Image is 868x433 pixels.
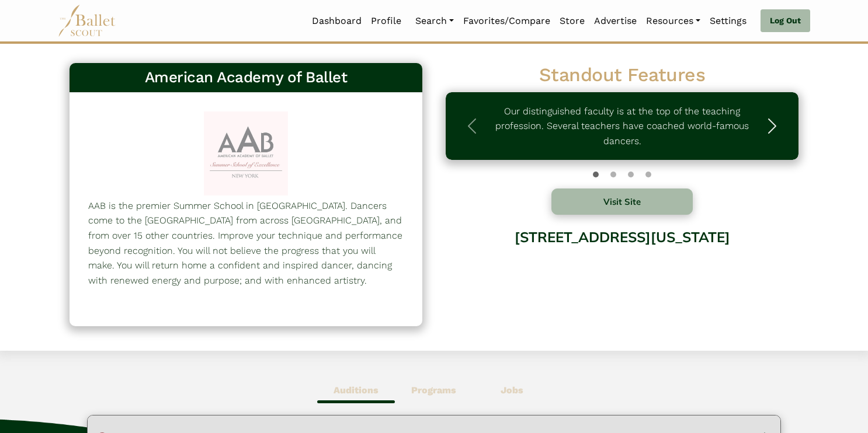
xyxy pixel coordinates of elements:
[487,104,758,149] p: Our distinguished faculty is at the top of the teaching profession. Several teachers have coached...
[555,9,589,33] a: Store
[307,9,366,33] a: Dashboard
[446,220,798,314] div: [STREET_ADDRESS][US_STATE]
[551,188,693,215] button: Visit Site
[705,9,751,33] a: Settings
[459,9,555,33] a: Favorites/Compare
[761,9,810,33] a: Log Out
[334,385,379,396] b: Auditions
[88,198,404,288] p: AAB is the premier Summer School in [GEOGRAPHIC_DATA]. Dancers come to the [GEOGRAPHIC_DATA] from...
[501,385,523,396] b: Jobs
[411,9,459,33] a: Search
[79,68,413,88] h3: American Academy of Ballet
[645,166,651,183] button: Slide 3
[366,9,406,33] a: Profile
[589,9,641,33] a: Advertise
[593,166,599,183] button: Slide 0
[446,63,798,88] h2: Standout Features
[628,166,634,183] button: Slide 2
[610,166,616,183] button: Slide 1
[411,385,456,396] b: Programs
[641,9,705,33] a: Resources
